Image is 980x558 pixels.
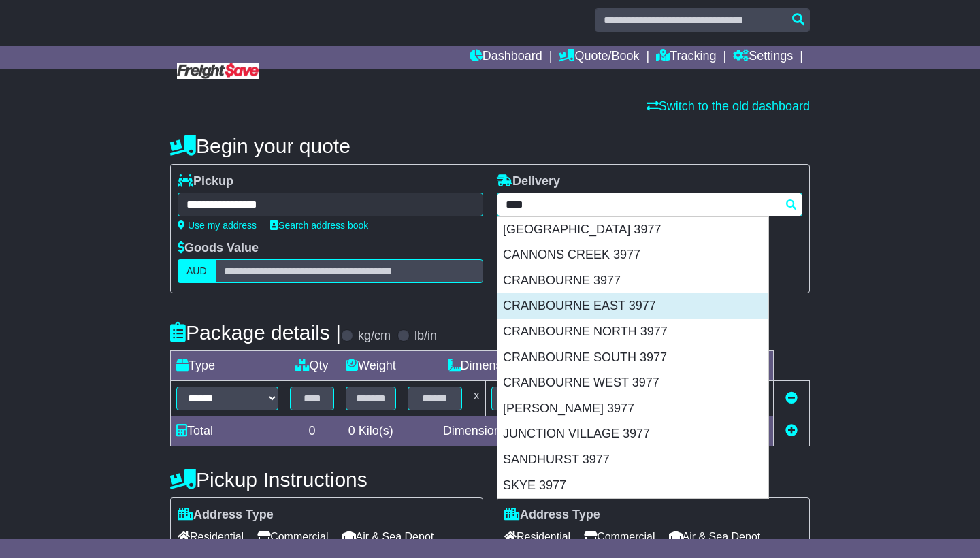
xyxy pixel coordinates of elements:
[284,351,340,381] td: Qty
[284,416,340,446] td: 0
[468,381,485,416] td: x
[340,351,402,381] td: Weight
[785,424,798,438] a: Add new item
[402,416,635,446] td: Dimensions in Centimetre(s)
[348,424,355,438] span: 0
[178,508,274,523] label: Address Type
[656,46,716,69] a: Tracking
[497,396,768,422] div: [PERSON_NAME] 3977
[497,447,768,473] div: SANDHURST 3977
[178,241,259,256] label: Goods Value
[270,220,368,231] a: Search address book
[497,345,768,371] div: CRANBOURNE SOUTH 3977
[340,416,402,446] td: Kilo(s)
[497,293,768,319] div: CRANBOURNE EAST 3977
[170,135,810,157] h4: Begin your quote
[497,473,768,499] div: SKYE 3977
[733,46,793,69] a: Settings
[171,351,284,381] td: Type
[785,391,798,405] a: Remove this item
[171,416,284,446] td: Total
[402,351,635,381] td: Dimensions (L x W x H)
[584,526,655,547] span: Commercial
[358,329,391,344] label: kg/cm
[497,217,768,243] div: [GEOGRAPHIC_DATA] 3977
[504,508,600,523] label: Address Type
[504,526,570,547] span: Residential
[497,319,768,345] div: CRANBOURNE NORTH 3977
[559,46,639,69] a: Quote/Book
[178,526,244,547] span: Residential
[497,174,560,189] label: Delivery
[342,526,434,547] span: Air & Sea Depot
[470,46,542,69] a: Dashboard
[497,421,768,447] div: JUNCTION VILLAGE 3977
[170,321,341,344] h4: Package details |
[178,259,216,283] label: AUD
[497,242,768,268] div: CANNONS CREEK 3977
[257,526,328,547] span: Commercial
[497,193,802,216] typeahead: Please provide city
[414,329,437,344] label: lb/in
[669,526,761,547] span: Air & Sea Depot
[497,268,768,294] div: CRANBOURNE 3977
[647,99,810,113] a: Switch to the old dashboard
[177,63,259,79] img: Freight Save
[170,468,483,491] h4: Pickup Instructions
[178,220,257,231] a: Use my address
[497,370,768,396] div: CRANBOURNE WEST 3977
[178,174,233,189] label: Pickup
